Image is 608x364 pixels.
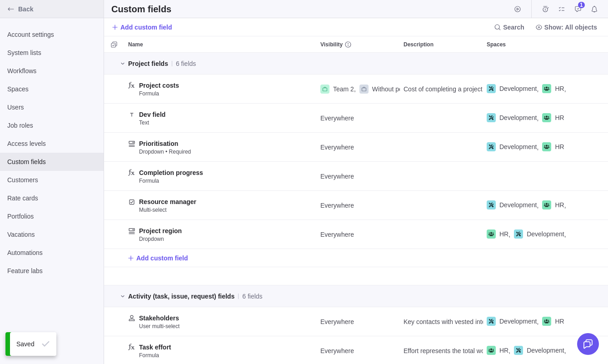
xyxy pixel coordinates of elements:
[400,75,483,104] div: Description
[139,168,203,177] span: Completion progress
[139,343,171,352] span: Task effort
[555,84,564,93] span: HR
[108,38,120,51] span: Selection mode
[7,66,96,75] span: Workflows
[483,133,566,161] div: Development, HR
[317,75,400,104] div: Visibility
[317,191,400,219] div: Everywhere
[487,317,538,326] div: ,
[490,21,528,34] span: Search
[139,81,179,90] span: Project сosts
[125,307,317,336] div: Name
[320,114,354,123] span: Everywhere
[7,266,96,275] span: Feature labs
[104,249,608,267] div: Add New
[7,121,96,130] span: Job roles
[7,157,96,166] span: Custom fields
[139,323,179,330] span: User multi-select
[483,104,566,132] div: Development, HR
[127,252,188,264] span: Add custom field
[483,104,566,133] div: Spaces
[483,191,566,219] div: Development, HR, M7
[317,220,400,249] div: Visibility
[499,142,537,151] span: Development
[514,346,566,355] div: ,
[136,254,188,263] span: Add custom field
[555,3,568,15] span: My assignments
[555,142,564,151] span: HR
[487,346,510,355] div: ,
[125,267,317,285] div: Name
[7,212,96,221] span: Portfolios
[514,229,566,239] div: ,
[242,292,262,301] span: 6 fields
[511,3,524,15] span: Start timer
[125,191,317,220] div: Name
[16,339,42,349] span: Saved
[317,307,400,336] div: Visibility
[400,75,483,103] div: Cost of completing a project given the amount of work that is still left to be completed.
[7,30,96,39] span: Account settings
[128,40,143,49] span: Name
[139,314,179,323] span: Stakeholders
[7,103,96,112] span: Users
[400,267,483,285] div: Description
[125,220,317,249] div: Name
[555,7,568,14] a: My assignments
[588,3,601,15] span: Notifications
[532,21,601,34] span: Show: All objects
[400,220,483,249] div: Description
[7,230,96,239] span: Vacations
[139,119,149,126] span: Text
[139,197,196,206] span: Resource manager
[483,307,566,336] div: Development, HR
[400,104,483,133] div: Description
[320,201,354,210] span: Everywhere
[400,133,483,162] div: Description
[483,162,566,191] div: Spaces
[317,307,400,336] div: Everywhere
[542,84,566,94] div: ,
[139,139,178,148] span: Prioritisation
[483,307,566,336] div: Spaces
[503,23,524,32] span: Search
[483,220,566,249] div: Spaces
[483,75,566,104] div: Spaces
[111,21,172,34] span: Add custom field
[125,36,317,52] div: Name
[320,230,354,239] span: Everywhere
[139,177,159,184] span: Formula
[139,226,182,235] span: Project region
[317,36,400,52] div: Visibility
[317,133,400,161] div: Everywhere
[320,317,354,326] span: Everywhere
[400,307,483,336] div: Key contacts with vested interest in the project.
[7,85,96,94] span: Spaces
[499,113,537,122] span: Development
[128,59,168,68] span: Project fields
[111,3,171,15] h2: Custom fields
[139,110,165,119] span: Dev field
[499,200,537,209] span: Development
[499,346,508,355] span: HR
[400,191,483,220] div: Description
[483,267,566,285] div: Spaces
[400,307,483,336] div: Description
[487,84,538,94] div: ,
[400,36,483,52] div: Description
[404,40,434,49] span: Description
[483,191,566,220] div: Spaces
[125,104,317,133] div: Name
[499,84,537,93] span: Development
[320,172,354,181] span: Everywhere
[125,133,317,162] div: Name
[404,317,483,326] span: Key contacts with vested interest in the project.
[483,220,566,249] div: HR, Development, M7
[527,229,564,239] span: Development
[317,220,400,249] div: Everywhere
[588,7,601,14] a: Notifications
[572,7,584,14] a: Approval requests
[139,206,167,214] span: Multi-select
[139,90,159,97] span: Formula
[499,229,508,239] span: HR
